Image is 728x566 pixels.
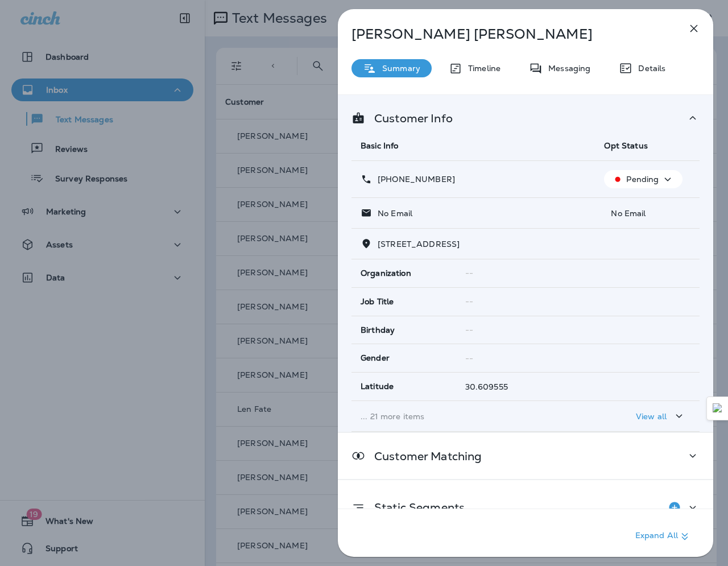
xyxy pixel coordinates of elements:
[351,26,662,42] p: [PERSON_NAME] [PERSON_NAME]
[626,175,659,184] p: Pending
[361,353,390,363] span: Gender
[465,296,473,307] span: --
[631,526,696,547] button: Expand All
[378,239,460,249] span: [STREET_ADDRESS]
[361,141,398,151] span: Basic Info
[465,268,473,278] span: --
[365,503,465,512] p: Static Segments
[465,353,473,363] span: --
[361,268,411,278] span: Organization
[465,325,473,335] span: --
[543,64,590,73] p: Messaging
[377,64,420,73] p: Summary
[365,114,453,123] p: Customer Info
[462,64,500,73] p: Timeline
[372,209,412,218] p: No Email
[361,325,395,335] span: Birthday
[663,496,686,519] button: Add to Static Segment
[365,452,482,461] p: Customer Matching
[604,209,690,218] p: No Email
[361,297,394,307] span: Job Title
[361,412,586,421] p: ... 21 more items
[372,175,455,184] p: [PHONE_NUMBER]
[635,530,692,543] p: Expand All
[465,382,508,392] span: 30.609555
[631,406,690,427] button: View all
[636,412,667,421] p: View all
[632,64,665,73] p: Details
[604,170,682,188] button: Pending
[713,403,723,414] img: Detect Auto
[361,382,394,391] span: Latitude
[604,141,647,151] span: Opt Status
